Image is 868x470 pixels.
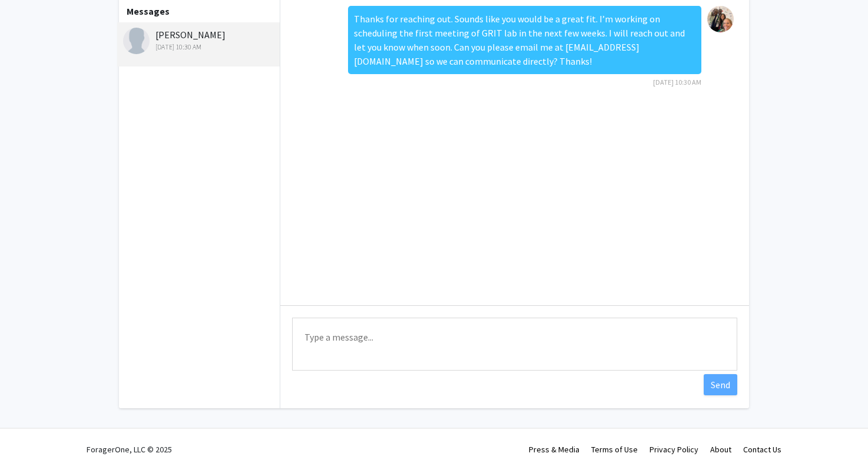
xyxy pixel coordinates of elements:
[529,444,579,455] a: Press & Media
[123,42,277,52] div: [DATE] 10:30 AM
[704,374,737,395] button: Send
[9,417,50,461] iframe: Chat
[650,444,698,455] a: Privacy Policy
[653,78,701,86] span: [DATE] 10:30 AM
[87,429,172,470] div: ForagerOne, LLC © 2025
[743,444,781,455] a: Contact Us
[591,444,638,455] a: Terms of Use
[127,5,170,17] b: Messages
[348,6,701,74] div: Thanks for reaching out. Sounds like you would be a great fit. I’m working on scheduling the firs...
[123,28,277,52] div: [PERSON_NAME]
[292,318,737,371] textarea: Message
[710,444,731,455] a: About
[123,28,150,54] img: Eileen Shih
[707,6,734,32] img: Heather Wipfli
